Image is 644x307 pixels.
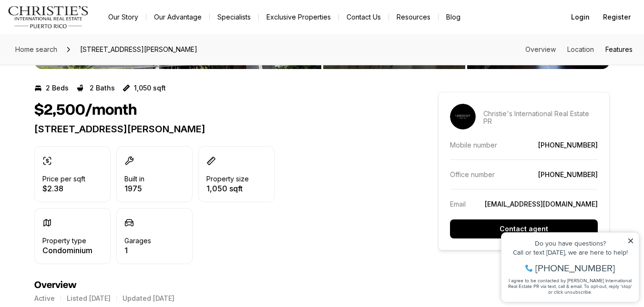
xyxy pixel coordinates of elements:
p: 2 Baths [90,84,115,92]
span: I agree to be contacted by [PERSON_NAME] International Real Estate PR via text, call & email. To ... [12,59,136,77]
button: Login [565,8,595,27]
p: Active [34,295,55,302]
a: Blog [439,10,468,24]
p: Price per sqft [42,175,85,183]
a: Skip to: Location [567,45,594,53]
p: Mobile number [450,141,497,149]
a: Home search [11,42,61,57]
a: Skip to: Features [605,45,633,53]
p: Garages [124,237,151,245]
img: logo [8,6,89,29]
p: 1 [124,247,151,254]
span: Login [571,13,590,21]
p: 1975 [124,185,144,192]
button: Contact agent [450,219,598,238]
a: Our Story [101,10,146,24]
a: Skip to: Overview [525,45,556,53]
div: Call or text [DATE], we are here to help! [10,30,138,37]
a: Exclusive Properties [259,10,338,24]
p: 1,050 sqft [206,185,249,192]
p: Updated [DATE] [123,295,174,302]
span: Register [603,13,631,21]
p: Email [450,200,466,208]
h4: Overview [34,279,404,291]
p: Christie's International Real Estate PR [483,110,598,125]
a: [PHONE_NUMBER] [538,170,598,178]
p: [STREET_ADDRESS][PERSON_NAME] [34,123,404,135]
nav: Page section menu [525,46,633,53]
span: [STREET_ADDRESS][PERSON_NAME] [76,42,201,57]
p: 2 Beds [46,84,69,92]
p: Property size [206,175,249,183]
button: Register [597,8,636,27]
a: [EMAIL_ADDRESS][DOMAIN_NAME] [485,200,598,208]
span: [PHONE_NUMBER] [39,45,119,54]
a: Resources [389,10,438,24]
p: Property type [42,237,86,245]
p: Office number [450,170,495,178]
button: Contact Us [339,10,388,24]
p: Condominium [42,247,92,254]
p: Listed [DATE] [67,295,111,302]
a: Our Advantage [146,10,209,24]
p: 1,050 sqft [134,84,166,92]
span: Home search [15,45,57,53]
a: [PHONE_NUMBER] [538,141,598,149]
a: Specialists [210,10,258,24]
p: Built in [124,175,144,183]
p: $2.38 [42,185,85,192]
h1: $2,500/month [34,101,137,119]
div: Do you have questions? [10,21,138,28]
